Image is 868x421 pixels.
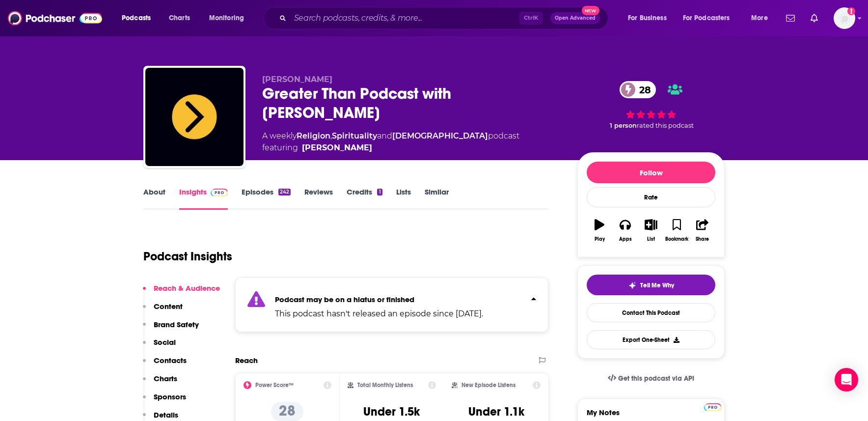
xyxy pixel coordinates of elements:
[621,10,679,26] button: open menu
[275,295,414,304] strong: Podcast may be on a hiatus or finished
[637,122,694,129] span: rated this podcast
[628,11,667,25] span: For Business
[275,308,483,320] p: This podcast hasn't released an episode since [DATE].
[425,187,449,210] a: Similar
[302,142,372,154] a: Elijah Murrell
[297,131,330,140] a: Religion
[272,7,618,29] div: Search podcasts, credits, & more...
[278,189,291,196] div: 242
[834,7,855,29] button: Show profile menu
[600,366,702,391] a: Get this podcast via API
[612,213,638,248] button: Apps
[154,283,220,293] p: Reach & Audience
[154,356,187,365] p: Contacts
[704,403,721,411] img: Podchaser Pro
[628,281,636,289] img: tell me why sparkle
[163,10,196,26] a: Charts
[835,368,858,392] div: Open Intercom Messenger
[620,81,656,98] a: 28
[618,374,694,383] span: Get this podcast via API
[154,337,176,347] p: Social
[154,302,183,311] p: Content
[290,10,519,26] input: Search podcasts, credits, & more...
[555,16,596,21] span: Open Advanced
[619,236,632,242] div: Apps
[677,10,744,26] button: open menu
[392,131,488,140] a: [DEMOGRAPHIC_DATA]
[587,187,715,207] div: Rate
[347,187,382,210] a: Credits1
[690,213,715,248] button: Share
[169,11,190,25] span: Charts
[461,382,515,389] h2: New Episode Listens
[143,337,176,356] button: Social
[595,236,605,242] div: Play
[807,10,822,27] a: Show notifications dropdown
[179,187,228,210] a: InsightsPodchaser Pro
[154,392,186,401] p: Sponsors
[209,11,244,25] span: Monitoring
[145,68,244,166] img: Greater Than Podcast with Elijah Murrell
[377,189,382,196] div: 1
[143,249,232,264] h1: Podcast Insights
[122,11,151,25] span: Podcasts
[640,281,674,289] span: Tell Me Why
[587,330,715,349] button: Export One-Sheet
[242,187,291,210] a: Episodes242
[330,131,332,140] span: ,
[629,81,656,98] span: 28
[577,75,725,136] div: 28 1 personrated this podcast
[377,131,392,140] span: and
[696,236,709,242] div: Share
[834,7,855,29] img: User Profile
[519,12,542,25] span: Ctrl K
[235,278,548,332] section: Click to expand status details
[143,283,220,302] button: Reach & Audience
[143,374,177,392] button: Charts
[683,11,730,25] span: For Podcasters
[262,75,332,84] span: [PERSON_NAME]
[665,236,688,242] div: Bookmark
[751,11,768,25] span: More
[396,187,411,210] a: Lists
[143,187,165,210] a: About
[610,122,637,129] span: 1 person
[211,189,228,196] img: Podchaser Pro
[704,402,721,411] a: Pro website
[154,320,199,329] p: Brand Safety
[357,382,413,389] h2: Total Monthly Listens
[587,303,715,322] a: Contact This Podcast
[255,382,294,389] h2: Power Score™
[587,275,715,295] button: tell me why sparkleTell Me Why
[235,356,258,365] h2: Reach
[143,392,186,410] button: Sponsors
[143,356,187,374] button: Contacts
[154,410,178,420] p: Details
[782,10,799,27] a: Show notifications dropdown
[664,213,689,248] button: Bookmark
[154,374,177,383] p: Charts
[638,213,664,248] button: List
[143,320,199,338] button: Brand Safety
[363,404,420,419] h3: Under 1.5k
[202,10,257,26] button: open menu
[468,404,524,419] h3: Under 1.1k
[304,187,333,210] a: Reviews
[587,213,612,248] button: Play
[587,162,715,183] button: Follow
[647,236,655,242] div: List
[262,130,519,154] div: A weekly podcast
[582,6,599,15] span: New
[115,10,163,26] button: open menu
[550,12,600,24] button: Open AdvancedNew
[834,7,855,29] span: Logged in as TinaPugh
[143,302,183,320] button: Content
[332,131,377,140] a: Spirituality
[847,7,855,15] svg: Add a profile image
[744,10,780,26] button: open menu
[262,142,519,154] span: featuring
[8,9,102,28] img: Podchaser - Follow, Share and Rate Podcasts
